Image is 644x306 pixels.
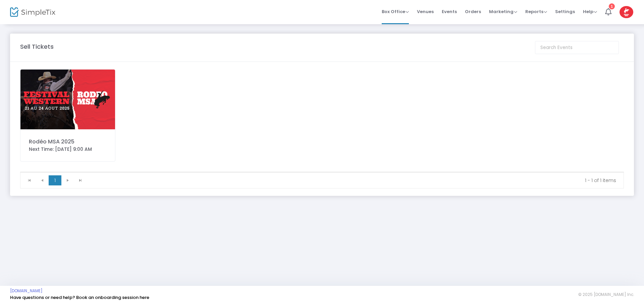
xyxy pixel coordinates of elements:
span: Venues [417,3,434,20]
span: Orders [465,3,481,20]
span: Settings [555,3,575,20]
div: Next Time: [DATE] 9:00 AM [29,146,107,153]
img: Image-event.png [20,70,115,129]
span: Marketing [489,8,517,15]
a: [DOMAIN_NAME] [10,288,43,294]
span: Events [442,3,457,20]
a: Have questions or need help? Book an onboarding session here [10,294,149,301]
span: Page 1 [49,175,61,185]
span: Box Office [382,8,409,15]
input: Search Events [535,41,619,54]
span: Help [583,8,597,15]
span: © 2025 [DOMAIN_NAME] Inc. [578,292,634,297]
m-panel-title: Sell Tickets [20,42,54,51]
div: Data table [20,172,624,172]
div: 1 [609,3,615,9]
div: Rodéo MSA 2025 [29,138,107,146]
kendo-pager-info: 1 - 1 of 1 items [92,177,616,184]
span: Reports [525,8,547,15]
